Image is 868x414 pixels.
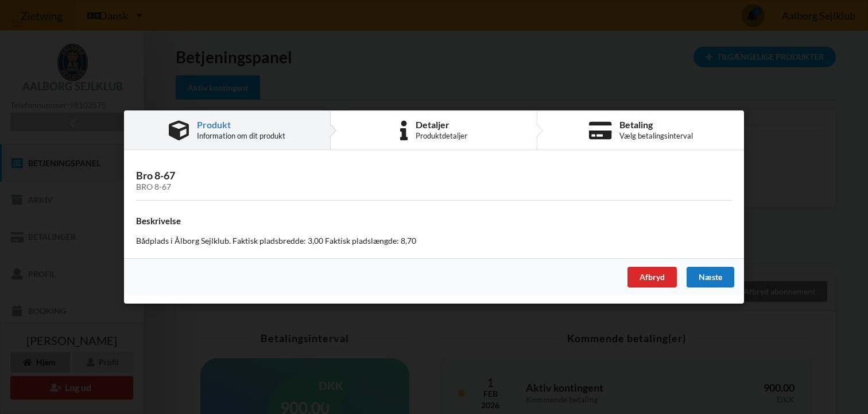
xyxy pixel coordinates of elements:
[136,235,732,247] div: Bådplads i Ålborg Sejlklub. Faktisk pladsbredde: 3,00 Faktisk pladslængde: 8,70
[136,182,732,192] div: Bro 8-67
[136,216,732,227] h4: Beskrivelse
[136,169,732,192] h3: Bro 8-67
[416,120,467,129] div: Detaljer
[619,131,693,140] div: Vælg betalingsinterval
[627,267,677,287] div: Afbryd
[416,131,467,140] div: Produktdetaljer
[197,131,285,140] div: Information om dit produkt
[687,267,734,287] div: Næste
[197,120,285,129] div: Produkt
[619,120,693,129] div: Betaling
